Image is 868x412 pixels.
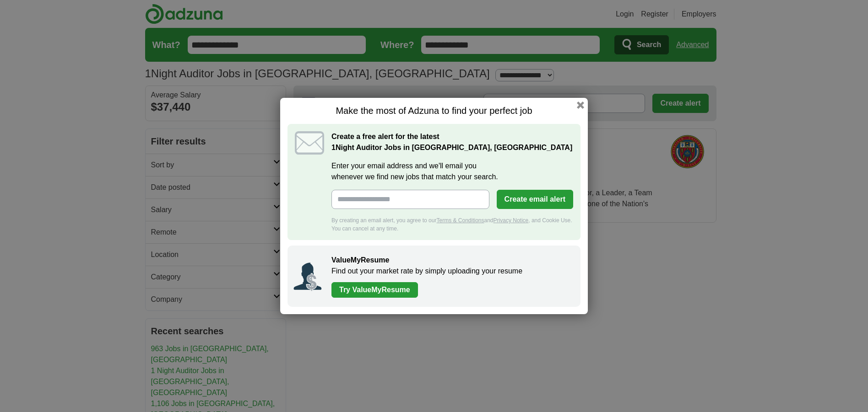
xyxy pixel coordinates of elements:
[331,255,571,266] h2: ValueMyResume
[331,266,571,277] p: Find out your market rate by simply uploading your resume
[331,144,572,151] strong: Night Auditor Jobs in [GEOGRAPHIC_DATA], [GEOGRAPHIC_DATA]
[331,161,573,182] label: Enter your email address and we'll email you whenever we find new jobs that match your search.
[497,190,573,209] button: Create email alert
[436,217,484,224] a: Terms & Conditions
[288,105,580,117] h1: Make the most of Adzuna to find your perfect job
[494,217,529,224] a: Privacy Notice
[331,216,573,233] div: By creating an email alert, you agree to our and , and Cookie Use. You can cancel at any time.
[295,131,324,155] img: icon_email.svg
[331,131,573,153] h2: Create a free alert for the latest
[331,142,336,153] span: 1
[331,282,418,298] a: Try ValueMyResume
